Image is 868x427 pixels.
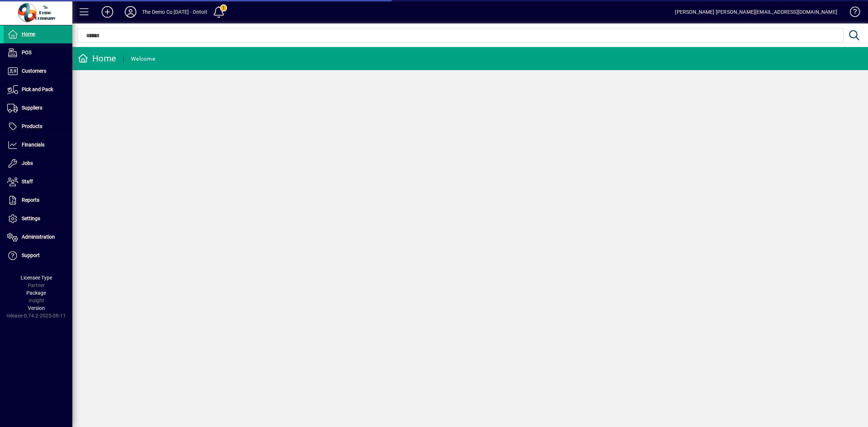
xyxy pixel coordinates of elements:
a: Settings [4,210,72,228]
div: The Demo Co [DATE] - Ontoit [142,6,207,18]
a: Support [4,247,72,265]
div: Home [78,53,116,64]
a: Suppliers [4,99,72,117]
span: Pick and Pack [22,86,53,92]
a: Administration [4,228,72,246]
span: Customers [22,68,46,74]
button: Add [96,5,119,18]
a: Pick and Pack [4,81,72,99]
span: Reports [22,197,39,203]
div: [PERSON_NAME] [PERSON_NAME][EMAIL_ADDRESS][DOMAIN_NAME] [675,6,837,18]
a: Products [4,118,72,136]
a: POS [4,44,72,62]
a: Knowledge Base [844,1,859,25]
a: Jobs [4,154,72,172]
span: Staff [22,179,33,184]
span: Administration [22,234,55,240]
span: Financials [22,142,44,148]
span: POS [22,50,31,55]
span: Home [22,31,35,37]
span: Licensee Type [21,275,52,281]
a: Customers [4,62,72,80]
span: Suppliers [22,105,42,111]
span: Products [22,123,42,129]
span: Support [22,252,40,258]
span: Version [28,305,45,311]
a: Reports [4,191,72,209]
div: Welcome [131,53,155,65]
span: Jobs [22,160,33,166]
span: Settings [22,215,40,221]
span: Package [26,290,46,296]
a: Staff [4,173,72,191]
button: Profile [119,5,142,18]
a: Financials [4,136,72,154]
